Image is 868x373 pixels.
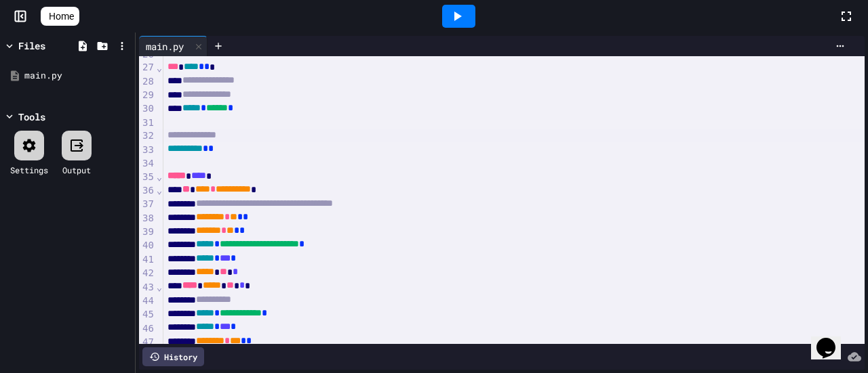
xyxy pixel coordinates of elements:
[62,164,91,176] div: Output
[139,225,156,239] div: 39
[139,75,156,89] div: 28
[139,129,156,143] div: 32
[139,89,156,102] div: 29
[139,239,156,253] div: 40
[156,282,163,292] span: Fold line
[139,322,156,336] div: 46
[139,171,156,184] div: 35
[139,36,208,56] div: main.py
[139,61,156,74] div: 27
[156,171,163,182] span: Fold line
[139,336,156,349] div: 47
[139,253,156,267] div: 41
[18,110,45,124] div: Tools
[811,319,854,359] iframe: chat widget
[41,7,79,26] a: Home
[139,308,156,322] div: 45
[139,102,156,116] div: 30
[139,184,156,198] div: 36
[139,144,156,157] div: 33
[10,164,48,176] div: Settings
[49,9,74,23] span: Home
[24,69,130,83] div: main.py
[156,62,163,73] span: Fold line
[139,116,156,130] div: 31
[139,198,156,211] div: 37
[139,281,156,294] div: 43
[156,185,163,196] span: Fold line
[139,39,191,53] div: main.py
[139,267,156,280] div: 42
[142,347,204,366] div: History
[139,294,156,308] div: 44
[139,157,156,171] div: 34
[139,212,156,225] div: 38
[18,39,45,53] div: Files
